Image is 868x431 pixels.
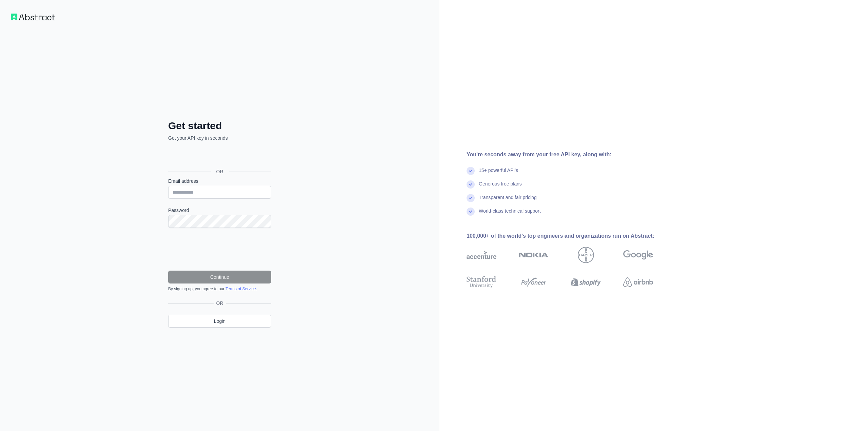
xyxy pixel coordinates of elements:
[519,247,549,263] img: nokia
[225,287,256,291] a: Terms of Service
[168,315,271,328] a: Login
[479,167,518,180] div: 15+ powerful API's
[467,167,475,175] img: check mark
[467,151,675,159] div: You're seconds away from your free API key, along with:
[168,120,271,132] h2: Get started
[168,236,271,262] iframe: reCAPTCHA
[467,247,496,263] img: accenture
[479,180,522,194] div: Generous free plans
[578,247,594,263] img: bayer
[467,232,675,240] div: 100,000+ of the world's top engineers and organizations run on Abstract:
[168,286,271,292] div: By signing up, you agree to our .
[11,14,55,20] img: Workflow
[479,208,541,221] div: World-class technical support
[168,135,271,141] p: Get your API key in seconds
[165,149,273,164] iframe: “使用 Google 账号登录”按钮
[467,208,475,216] img: check mark
[623,275,653,290] img: airbnb
[519,275,549,290] img: payoneer
[467,194,475,202] img: check mark
[623,247,653,263] img: google
[479,194,537,208] div: Transparent and fair pricing
[467,275,496,290] img: stanford university
[168,178,271,184] label: Email address
[571,275,601,290] img: shopify
[211,168,229,175] span: OR
[168,207,271,214] label: Password
[214,300,226,307] span: OR
[467,180,475,189] img: check mark
[168,271,271,283] button: Continue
